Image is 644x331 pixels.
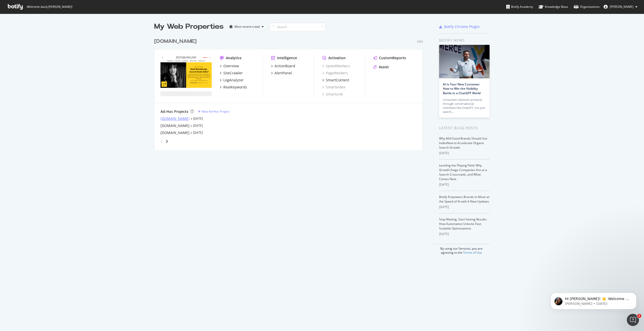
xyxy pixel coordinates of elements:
[379,55,406,60] div: CustomReports
[160,123,190,128] a: [DOMAIN_NAME]
[439,195,489,204] a: Botify Empowers Brands to Move at the Speed of AI with 6 New Updates
[154,38,199,45] a: [DOMAIN_NAME]
[322,71,348,76] a: PageWorkers
[543,282,644,317] iframe: Intercom notifications message
[228,23,266,31] button: Most recent crawl
[443,98,486,114] div: Consumers discover products through conversational interfaces like ChatGPT, not just search…
[220,63,239,69] a: Overview
[271,63,295,69] a: ActionBoard
[444,24,480,29] div: Botify Chrome Plugin
[160,130,190,135] a: [DOMAIN_NAME]
[443,82,480,95] a: AI Is Your New Customer: How to Win the Visibility Battle in a ChatGPT World
[193,130,203,135] a: [DATE]
[439,136,487,150] a: Why Mid-Sized Brands Should Use IndexNow to Accelerate Organic Search Growth
[160,109,188,114] div: Ad-Hoc Projects
[223,78,244,83] div: LogAnalyzer
[322,92,343,97] a: SmartLink
[277,55,297,60] div: Intelligence
[600,3,641,11] button: [PERSON_NAME]
[202,109,230,114] div: New Ad-Hoc Project
[220,71,243,76] a: SiteCrawler
[275,71,292,76] div: AlertPanel
[226,55,241,60] div: Analytics
[223,85,247,90] div: RealKeywords
[439,182,490,187] div: [DATE]
[417,40,423,44] div: Pro
[193,116,203,121] a: [DATE]
[373,55,406,60] a: CustomReports
[574,4,600,9] div: Organizations
[439,232,490,236] div: [DATE]
[234,25,260,28] div: Most recent crawl
[271,71,292,76] a: AlertPanel
[463,250,482,255] a: Terms of Use
[506,4,533,9] div: Botify Academy
[373,64,389,70] a: Assist
[439,45,490,78] img: AI Is Your New Customer: How to Win the Visibility Battle in a ChatGPT World
[154,38,197,45] div: [DOMAIN_NAME]
[379,64,389,70] div: Assist
[439,205,490,209] div: [DATE]
[223,63,239,69] div: Overview
[439,125,490,131] div: Latest Blog Posts
[627,314,639,326] iframe: Intercom live chat
[160,55,212,96] img: www.zeit.de
[326,78,349,83] div: SmartContent
[439,163,487,181] a: Leveling the Playing Field: Why Growth-Stage Companies Are at a Search Crossroads, and What Comes...
[439,151,490,155] div: [DATE]
[439,38,490,43] div: Botify news
[322,63,350,69] a: SpeedWorkers
[198,109,230,114] a: New Ad-Hoc Project
[328,55,346,60] div: Activation
[610,5,633,9] span: Tim-Philipp Glomb
[270,22,325,31] input: Search
[322,78,349,83] a: SmartContent
[160,116,190,121] a: [DOMAIN_NAME]
[220,85,247,90] a: RealKeywords
[154,32,427,150] div: grid
[26,5,72,9] span: Welcome back, [PERSON_NAME] !
[539,4,568,9] div: Knowledge Base
[154,22,224,32] div: My Web Properties
[275,63,295,69] div: ActionBoard
[637,314,641,318] span: 1
[433,244,490,255] div: By using our Services, you are agreeing to the
[439,24,480,29] a: Botify Chrome Plugin
[439,217,487,230] a: Stop Waiting, Start Seeing Results: How Automation Unlocks Fast, Scalable Optimizations
[165,139,169,144] div: angle-right
[220,78,244,83] a: LogAnalyzer
[158,137,165,145] div: angle-left
[223,71,243,76] div: SiteCrawler
[193,123,203,128] a: [DATE]
[322,85,345,90] a: SmartIndex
